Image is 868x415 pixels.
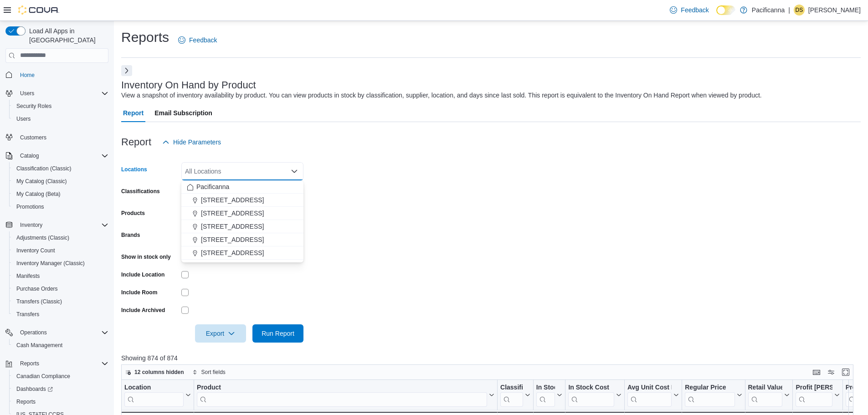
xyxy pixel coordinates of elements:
span: Inventory Manager (Classic) [13,258,108,269]
a: Cash Management [13,340,66,351]
a: Classification (Classic) [13,163,75,174]
span: Inventory [20,221,42,229]
div: Darren Saunders [794,5,805,15]
div: Location [124,383,184,392]
label: Include Archived [121,307,165,314]
span: Inventory [16,220,108,231]
span: My Catalog (Beta) [16,190,61,198]
button: Catalog [2,149,112,162]
button: Classification (Classic) [9,162,112,175]
span: [STREET_ADDRESS] [201,195,264,205]
span: 12 columns hidden [134,369,184,376]
button: Avg Unit Cost In Stock [627,383,679,406]
span: Classification (Classic) [16,165,72,172]
button: Product [197,383,494,406]
a: Inventory Manager (Classic) [13,258,88,269]
span: Manifests [16,272,40,280]
h3: Inventory On Hand by Product [121,80,256,91]
span: Users [20,90,34,97]
span: Cash Management [13,340,108,351]
span: Users [16,115,31,123]
a: My Catalog (Beta) [13,189,64,200]
button: Users [16,88,38,99]
div: Avg Unit Cost In Stock [627,383,672,392]
label: Include Location [121,271,164,278]
span: My Catalog (Beta) [13,189,108,200]
p: Pacificanna [752,5,785,15]
span: My Catalog (Classic) [13,176,108,187]
div: Classification [500,383,523,406]
button: Customers [2,131,112,144]
a: My Catalog (Classic) [13,176,71,187]
span: Feedback [189,36,217,45]
button: Close list of options [291,168,298,175]
span: Users [16,88,108,99]
button: Users [9,113,112,125]
span: Inventory Manager (Classic) [16,260,85,267]
div: Profit Margin ($) [796,383,832,406]
button: Profit [PERSON_NAME] ($) [796,383,839,406]
div: In Stock Qty [536,383,555,392]
input: Dark Mode [716,5,735,15]
span: Promotions [13,201,108,212]
button: My Catalog (Beta) [9,188,112,200]
span: Load All Apps in [GEOGRAPHIC_DATA] [26,26,108,45]
span: Inventory Count [16,247,55,254]
img: Cova [18,5,59,15]
span: Reports [16,358,108,369]
div: Regular Price [685,383,734,392]
span: Export [200,324,241,343]
button: Pacificanna [181,180,303,194]
span: Home [20,72,35,79]
p: | [788,5,790,15]
a: Feedback [666,1,712,19]
span: Catalog [16,150,108,161]
span: Purchase Orders [13,283,108,294]
label: Products [121,210,145,217]
button: Purchase Orders [9,282,112,295]
span: Users [13,113,108,124]
button: [STREET_ADDRESS] [181,220,303,233]
span: Inventory Count [13,245,108,256]
div: Retail Value In Stock [748,383,783,406]
button: [STREET_ADDRESS] [181,207,303,220]
a: Dashboards [13,384,56,395]
button: Adjustments (Classic) [9,231,112,244]
div: Location [124,383,184,406]
button: My Catalog (Classic) [9,175,112,188]
a: Promotions [13,201,48,212]
span: Report [123,104,144,122]
label: Classifications [121,188,160,195]
a: Purchase Orders [13,283,62,294]
span: Promotions [16,203,44,210]
a: Feedback [175,31,221,49]
button: Reports [9,395,112,408]
a: Inventory Count [13,245,59,256]
a: Adjustments (Classic) [13,232,73,243]
button: Regular Price [685,383,742,406]
span: Email Subscription [154,104,212,122]
span: [STREET_ADDRESS] [201,248,264,257]
button: Run Report [252,324,303,343]
button: Reports [2,357,112,370]
span: Canadian Compliance [13,371,108,382]
a: Canadian Compliance [13,371,74,382]
span: Canadian Compliance [16,373,70,380]
button: Retail Value In Stock [748,383,790,406]
span: Sort fields [201,369,226,376]
div: Product [197,383,487,406]
span: Dark Mode [716,15,717,15]
button: Transfers [9,308,112,321]
div: View a snapshot of inventory availability by product. You can view products in stock by classific... [121,91,762,100]
div: Regular Price [685,383,734,406]
span: My Catalog (Classic) [16,178,67,185]
span: Transfers (Classic) [13,296,108,307]
button: In Stock Qty [536,383,563,406]
a: Home [16,70,38,81]
button: Promotions [9,200,112,213]
a: Transfers (Classic) [13,296,66,307]
label: Brands [121,231,140,239]
button: Transfers (Classic) [9,295,112,308]
a: Manifests [13,271,43,282]
button: 12 columns hidden [122,367,188,378]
